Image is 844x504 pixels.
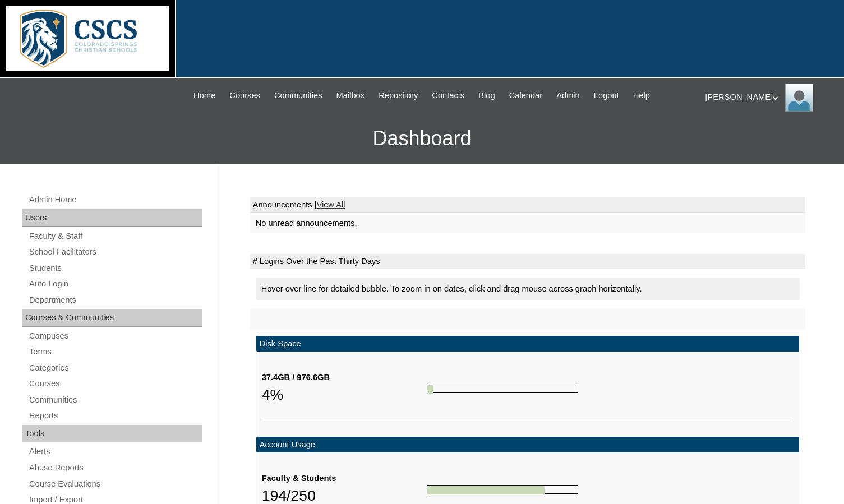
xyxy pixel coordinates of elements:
[551,89,585,102] a: Admin
[28,329,202,343] a: Campuses
[22,209,202,227] div: Users
[22,425,202,443] div: Tools
[336,89,365,102] span: Mailbox
[28,245,202,259] a: School Facilitators
[426,89,470,102] a: Contacts
[250,254,805,270] td: # Logins Over the Past Thirty Days
[274,89,322,102] span: Communities
[594,89,619,102] span: Logout
[28,277,202,291] a: Auto Login
[28,345,202,359] a: Terms
[588,89,625,102] a: Logout
[556,89,580,102] span: Admin
[28,445,202,459] a: Alerts
[633,89,650,102] span: Help
[6,6,169,71] img: logo-white.png
[250,213,805,234] td: No unread announcements.
[316,200,345,209] a: View All
[478,89,495,102] span: Blog
[28,477,202,491] a: Course Evaluations
[705,84,833,112] div: [PERSON_NAME]
[6,113,838,164] h3: Dashboard
[256,278,800,300] div: Hover over line for detailed bubble. To zoom in on dates, click and drag mouse across graph horiz...
[373,89,423,102] a: Repository
[262,473,427,484] div: Faculty & Students
[28,261,202,275] a: Students
[509,89,542,102] span: Calendar
[262,372,427,383] div: 37.4GB / 976.6GB
[193,89,215,102] span: Home
[28,461,202,475] a: Abuse Reports
[432,89,464,102] span: Contacts
[504,89,548,102] a: Calendar
[224,89,266,102] a: Courses
[28,361,202,375] a: Categories
[28,229,202,243] a: Faculty & Staff
[785,84,813,112] img: Melanie Sevilla
[379,89,418,102] span: Repository
[229,89,260,102] span: Courses
[188,89,221,102] a: Home
[22,309,202,327] div: Courses & Communities
[28,393,202,407] a: Communities
[250,197,805,213] td: Announcements |
[473,89,500,102] a: Blog
[28,193,202,207] a: Admin Home
[262,383,427,406] div: 4%
[331,89,371,102] a: Mailbox
[28,409,202,423] a: Reports
[269,89,328,102] a: Communities
[28,377,202,391] a: Courses
[628,89,656,102] a: Help
[256,437,799,453] td: Account Usage
[256,336,799,352] td: Disk Space
[28,293,202,307] a: Departments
